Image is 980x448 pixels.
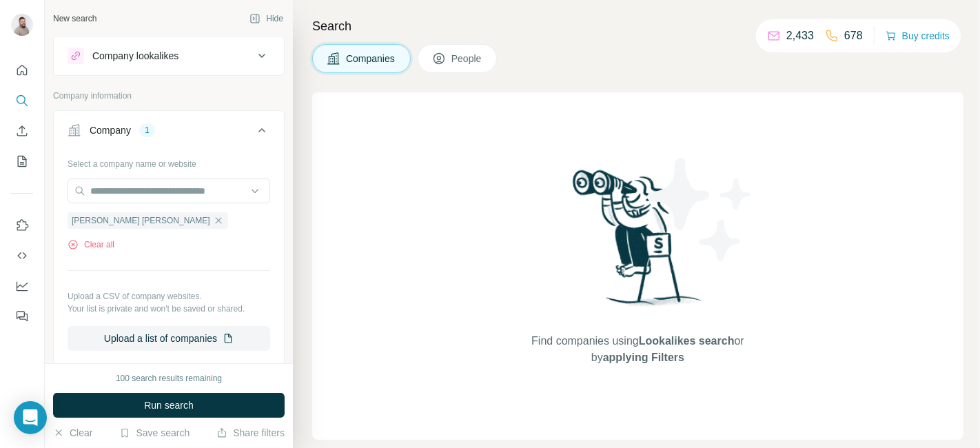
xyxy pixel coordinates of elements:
[53,90,285,102] p: Company information
[139,124,155,136] div: 1
[68,152,270,170] div: Select a company name or website
[11,149,33,174] button: My lists
[90,123,131,137] div: Company
[116,372,222,385] div: 100 search results remaining
[119,426,190,440] button: Save search
[53,393,285,418] button: Run search
[144,398,194,412] span: Run search
[346,52,396,65] span: Companies
[11,14,33,36] img: Avatar
[638,147,762,272] img: Surfe Illustration - Stars
[11,88,33,113] button: Search
[639,335,735,347] span: Lookalikes search
[68,303,270,315] p: Your list is private and won't be saved or shared.
[566,166,710,320] img: Surfe Illustration - Woman searching with binoculars
[68,238,114,251] button: Clear all
[786,28,814,44] p: 2,433
[11,119,33,143] button: Enrich CSV
[886,26,950,45] button: Buy credits
[92,49,178,63] div: Company lookalikes
[53,426,92,440] button: Clear
[68,290,270,303] p: Upload a CSV of company websites.
[844,28,863,44] p: 678
[312,17,963,36] h4: Search
[14,401,47,434] div: Open Intercom Messenger
[11,243,33,268] button: Use Surfe API
[11,213,33,238] button: Use Surfe on LinkedIn
[527,333,748,366] span: Find companies using or by
[451,52,483,65] span: People
[11,58,33,83] button: Quick start
[240,8,293,29] button: Hide
[72,214,210,227] span: [PERSON_NAME] [PERSON_NAME]
[54,39,284,72] button: Company lookalikes
[603,352,684,363] span: applying Filters
[11,274,33,298] button: Dashboard
[54,114,284,152] button: Company1
[11,304,33,329] button: Feedback
[68,326,270,351] button: Upload a list of companies
[53,12,96,25] div: New search
[216,426,285,440] button: Share filters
